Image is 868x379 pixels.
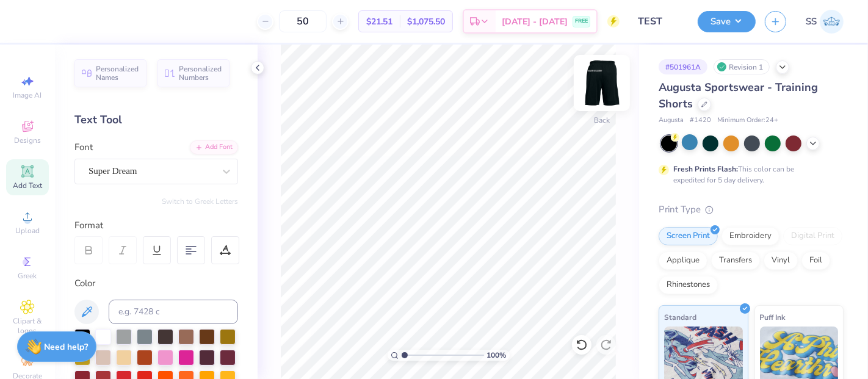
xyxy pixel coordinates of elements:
span: Personalized Names [96,65,139,82]
div: Transfers [711,251,760,270]
span: 100 % [487,350,507,361]
a: SS [806,10,844,34]
span: Augusta Sportswear - Training Shorts [659,80,818,111]
button: Switch to Greek Letters [162,197,238,206]
strong: Fresh Prints Flash: [673,164,738,174]
span: [DATE] - [DATE] [502,15,568,28]
span: Clipart & logos [6,316,49,336]
div: This color can be expedited for 5 day delivery. [673,164,823,186]
div: Applique [659,251,707,270]
input: e.g. 7428 c [109,300,238,324]
img: Back [577,59,626,107]
span: # 1420 [690,115,711,126]
span: Upload [15,226,40,236]
label: Font [74,140,93,154]
input: Untitled Design [629,9,689,34]
span: Greek [18,271,37,281]
div: Vinyl [764,251,798,270]
div: Text Tool [74,112,238,128]
div: Print Type [659,203,844,217]
span: Personalized Numbers [179,65,222,82]
div: Color [74,276,238,291]
span: Designs [14,135,41,145]
div: Embroidery [722,227,779,245]
div: Foil [801,251,830,270]
span: SS [806,15,817,29]
span: Puff Ink [760,311,786,323]
img: Shashank S Sharma [820,10,844,34]
input: – – [279,10,327,32]
span: Minimum Order: 24 + [717,115,778,126]
span: $21.51 [366,15,392,28]
span: Augusta [659,115,684,126]
span: $1,075.50 [407,15,445,28]
div: Rhinestones [659,276,718,294]
strong: Need help? [45,341,89,353]
div: Digital Print [783,227,842,245]
div: Back [594,115,610,126]
span: Image AI [13,90,42,100]
span: Standard [664,311,696,323]
span: FREE [575,17,588,26]
div: Revision 1 [714,59,770,74]
div: Screen Print [659,227,718,245]
span: Add Text [13,181,42,190]
div: Add Font [190,140,238,154]
button: Save [698,11,756,32]
div: # 501961A [659,59,707,74]
div: Format [74,218,239,233]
